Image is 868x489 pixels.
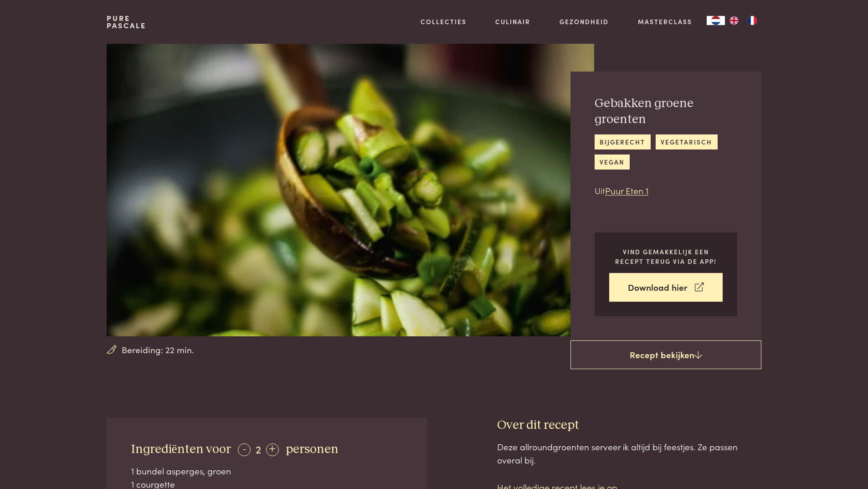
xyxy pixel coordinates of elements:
a: Recept bekijken [570,340,761,370]
a: EN [725,16,743,25]
div: Language [707,16,725,25]
p: Uit [595,184,737,197]
a: Culinair [495,17,530,26]
span: 2 [256,441,261,456]
div: + [266,443,279,456]
span: Bereiding: 22 min. [122,343,194,356]
p: Vind gemakkelijk een recept terug via de app! [609,247,723,266]
a: FR [743,16,761,25]
a: Collecties [421,17,467,26]
a: Masterclass [638,17,692,26]
div: - [238,443,251,456]
h2: Gebakken groene groenten [595,96,737,127]
h3: Over dit recept [497,417,761,433]
a: vegan [595,154,630,170]
span: Ingrediënten voor [131,443,231,456]
div: 1 bundel asperges, groen [131,464,403,478]
a: Download hier [609,273,723,302]
a: NL [707,16,725,25]
ul: Language list [725,16,761,25]
div: Deze allroundgroenten serveer ik altijd bij feestjes. Ze passen overal bij. [497,440,761,466]
a: PurePascale [107,15,146,29]
a: Gezondheid [560,17,609,26]
a: vegetarisch [656,134,718,149]
span: personen [286,443,339,456]
a: bijgerecht [595,134,651,149]
img: Gebakken groene groenten [107,44,594,336]
aside: Language selected: Nederlands [707,16,761,25]
a: Puur Eten 1 [605,184,648,196]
